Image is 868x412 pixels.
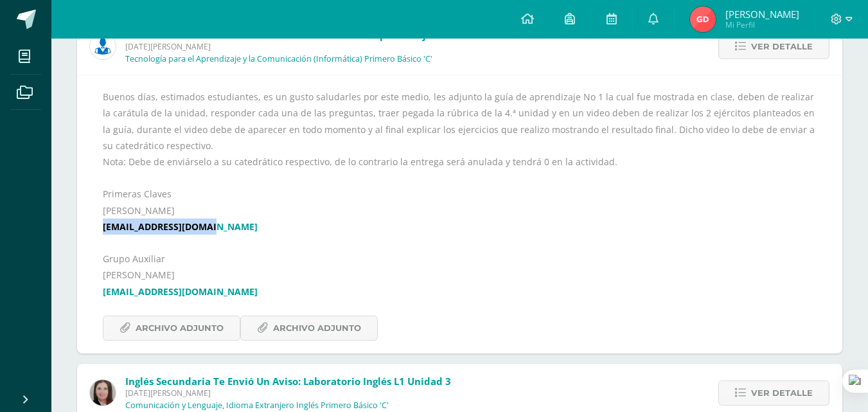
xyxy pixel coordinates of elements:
[103,220,258,233] a: [EMAIL_ADDRESS][DOMAIN_NAME]
[751,381,813,405] span: Ver detalle
[90,33,116,59] img: 6ed6846fa57649245178fca9fc9a58dd.png
[125,375,451,388] span: Inglés Secundaria te envió un aviso: Laboratorio Inglés L1 Unidad 3
[690,6,716,32] img: cd20483051bed57b799a0ac89734fc46.png
[725,8,799,21] span: [PERSON_NAME]
[751,35,813,58] span: Ver detalle
[90,380,116,406] img: 8af0450cf43d44e38c4a1497329761f3.png
[136,316,224,340] span: Archivo Adjunto
[240,316,378,341] a: Archivo Adjunto
[725,19,799,30] span: Mi Perfil
[125,54,432,64] p: Tecnología para el Aprendizaje y la Comunicación (Informática) Primero Básico 'C'
[273,316,361,340] span: Archivo Adjunto
[103,285,258,298] a: [EMAIL_ADDRESS][DOMAIN_NAME]
[125,388,451,399] span: [DATE][PERSON_NAME]
[103,89,817,341] div: Buenos días, estimados estudiantes, es un gusto saludarles por este medio, les adjunto la guía de...
[125,41,490,52] span: [DATE][PERSON_NAME]
[103,316,240,341] a: Archivo Adjunto
[125,400,389,411] p: Comunicación y Lenguaje, Idioma Extranjero Inglés Primero Básico 'C'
